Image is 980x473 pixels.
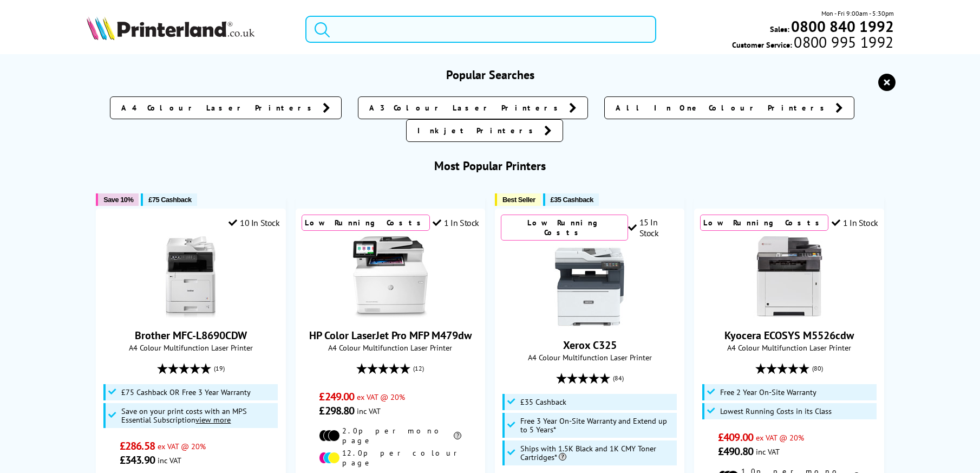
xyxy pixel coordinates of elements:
[812,358,823,379] span: (80)
[121,406,247,425] span: Save on your print costs with an MPS Essential Subscription
[319,390,354,404] span: £249.00
[718,444,753,458] span: £490.80
[350,236,431,318] img: HP Color LaserJet Pro MFP M479dw
[302,342,479,353] span: A4 Colour Multifunction Laser Printer
[770,24,789,34] span: Sales:
[86,16,255,40] img: Printerland Logo
[495,193,541,206] button: Best Seller
[110,96,342,119] a: A4 Colour Laser Printers
[616,102,830,113] span: All In One Colour Printers
[86,67,893,82] h3: Popular Searches
[756,432,804,443] span: ex VAT @ 20%
[158,455,181,465] span: inc VAT
[700,215,828,231] div: Low Running Costs
[358,96,588,119] a: A3 Colour Laser Printers
[628,217,678,238] div: 15 In Stock
[549,319,630,329] a: Xerox C325
[96,193,139,206] button: Save 10%
[433,217,479,228] div: 1 In Stock
[413,358,424,379] span: (12)
[563,338,617,352] a: Xerox C325
[700,342,878,353] span: A4 Colour Multifunction Laser Printer
[150,309,231,320] a: Brother MFC-L8690CDW
[228,217,279,228] div: 10 In Stock
[102,342,279,353] span: A4 Colour Multifunction Laser Printer
[86,158,893,173] h3: Most Popular Printers
[720,388,816,397] span: Free 2 Year On-Site Warranty
[120,439,155,453] span: £286.58
[749,236,830,318] img: Kyocera ECOSYS M5526cdw
[350,309,431,320] a: HP Color LaserJet Pro MFP M479dw
[417,125,539,136] span: Inkjet Printers
[319,404,354,418] span: £298.80
[121,102,317,113] span: A4 Colour Laser Printers
[302,215,430,231] div: Low Running Costs
[791,16,894,36] b: 0800 840 1992
[406,119,563,142] a: Inkjet Printers
[309,328,472,342] a: HP Color LaserJet Pro MFP M479dw
[305,16,656,43] input: Search product or brand
[135,328,247,342] a: Brother MFC-L8690CDW
[195,414,231,425] u: view more
[821,8,894,18] span: Mon - Fri 9:00am - 5:30pm
[789,21,894,31] a: 0800 840 1992
[148,196,191,204] span: £75 Cashback
[357,392,405,402] span: ex VAT @ 20%
[720,407,832,416] span: Lowest Running Costs in its Class
[718,430,753,444] span: £409.00
[357,406,381,416] span: inc VAT
[319,448,461,468] li: 12.0p per colour page
[520,444,674,462] span: Ships with 1.5K Black and 1K CMY Toner Cartridges*
[520,417,674,434] span: Free 3 Year On-Site Warranty and Extend up to 5 Years*
[724,328,854,342] a: Kyocera ECOSYS M5526cdw
[749,309,830,320] a: Kyocera ECOSYS M5526cdw
[369,102,564,113] span: A3 Colour Laser Printers
[792,37,893,47] span: 0800 995 1992
[150,236,231,318] img: Brother MFC-L8690CDW
[613,368,624,388] span: (84)
[502,196,535,204] span: Best Seller
[103,196,133,204] span: Save 10%
[319,426,461,445] li: 2.0p per mono page
[732,37,893,50] span: Customer Service:
[501,215,628,241] div: Low Running Costs
[120,453,155,467] span: £343.90
[214,358,225,379] span: (19)
[520,398,566,406] span: £35 Cashback
[543,193,599,206] button: £35 Cashback
[141,193,197,206] button: £75 Cashback
[501,352,678,362] span: A4 Colour Multifunction Laser Printer
[832,217,878,228] div: 1 In Stock
[756,446,780,457] span: inc VAT
[121,388,251,397] span: £75 Cashback OR Free 3 Year Warranty
[604,96,854,119] a: All In One Colour Printers
[549,246,630,327] img: Xerox C325
[86,16,292,42] a: Printerland Logo
[158,441,206,451] span: ex VAT @ 20%
[551,196,593,204] span: £35 Cashback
